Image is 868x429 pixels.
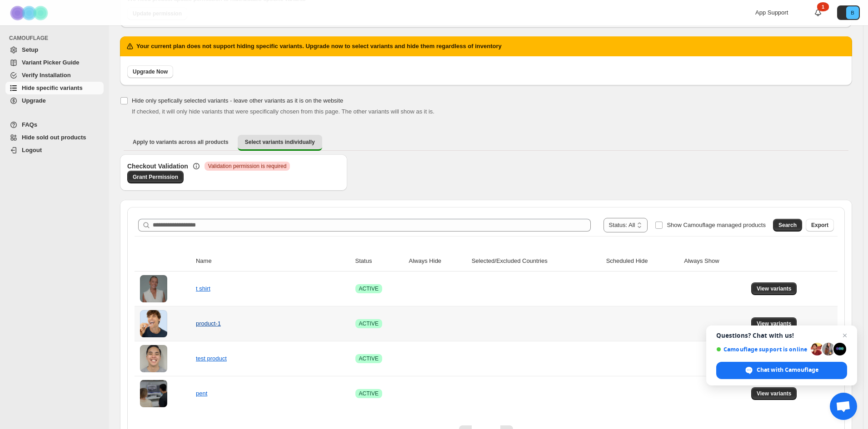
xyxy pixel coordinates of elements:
a: t shirt [196,285,210,292]
a: pent [196,390,207,397]
a: Grant Permission [127,171,184,183]
div: 1 [817,2,829,11]
span: Avatar with initials B [846,6,859,19]
button: View variants [751,317,797,330]
span: Select variants individually [245,138,315,146]
text: B [851,10,854,15]
span: ACTIVE [359,355,379,362]
button: View variants [751,387,797,400]
a: Setup [5,44,104,56]
span: View variants [757,320,792,327]
th: Always Show [681,251,748,271]
th: Selected/Excluded Countries [469,251,604,271]
span: Search [778,222,797,229]
span: CAMOUFLAGE [9,35,105,42]
img: product-1 [140,310,167,337]
span: Setup [22,46,38,53]
span: View variants [757,285,792,292]
img: t shirt [140,275,167,302]
span: ACTIVE [359,285,379,292]
img: Camouflage [7,0,53,25]
th: Name [193,251,353,271]
span: Verify Installation [22,72,71,79]
span: Hide specific variants [22,84,83,91]
th: Scheduled Hide [604,251,682,271]
a: Hide sold out products [5,131,104,144]
a: FAQs [5,118,104,131]
span: Export [811,222,828,229]
th: Status [353,251,406,271]
span: Grant Permission [133,173,178,181]
button: Avatar with initials B [837,5,860,20]
h2: Your current plan does not support hiding specific variants. Upgrade now to select variants and h... [136,42,502,51]
span: Variant Picker Guide [22,59,79,66]
span: Close chat [839,330,850,341]
div: Chat with Camouflage [716,362,847,379]
a: product-1 [196,320,221,327]
span: Chat with Camouflage [757,366,818,374]
button: View variants [751,282,797,295]
span: View variants [757,390,792,397]
span: Validation permission is required [208,163,287,170]
span: If checked, it will only hide variants that were specifically chosen from this page. The other va... [132,108,434,115]
span: Show Camouflage managed products [667,222,766,228]
button: Apply to variants across all products [125,135,236,149]
div: Open chat [830,393,857,420]
img: pent [140,380,167,407]
span: Upgrade [22,97,46,104]
span: Hide only spefically selected variants - leave other variants as it is on the website [132,97,343,104]
span: Hide sold out products [22,134,86,141]
span: App Support [755,9,788,16]
span: Apply to variants across all products [133,138,229,146]
span: FAQs [22,121,37,128]
img: test product [140,345,167,372]
a: Upgrade Now [127,65,173,78]
a: test product [196,355,227,362]
span: Camouflage support is online [716,346,808,353]
span: Logout [22,147,42,153]
button: Select variants individually [238,135,322,151]
span: ACTIVE [359,320,379,327]
a: Hide specific variants [5,82,104,94]
a: Logout [5,144,104,157]
a: Upgrade [5,94,104,107]
span: Questions? Chat with us! [716,332,847,339]
a: Verify Installation [5,69,104,82]
button: Export [806,219,834,232]
a: 1 [813,8,823,17]
span: ACTIVE [359,390,379,397]
button: Search [773,219,802,232]
th: Always Hide [406,251,469,271]
span: Upgrade Now [133,68,168,75]
h3: Checkout Validation [127,162,188,171]
a: Variant Picker Guide [5,56,104,69]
